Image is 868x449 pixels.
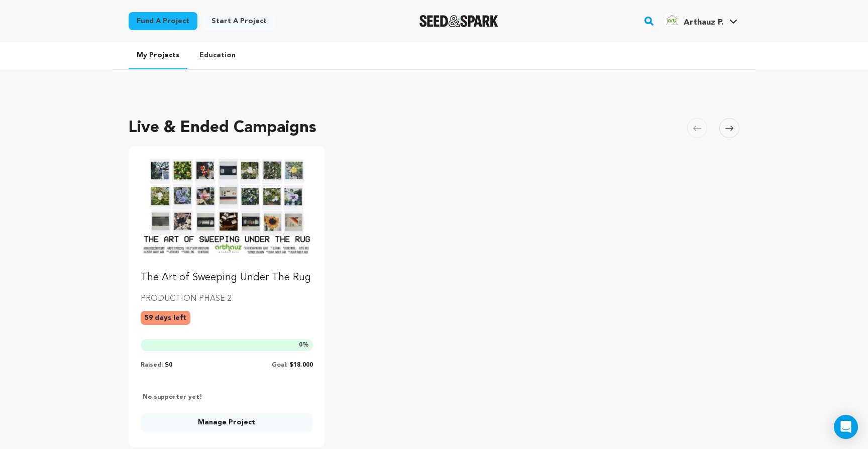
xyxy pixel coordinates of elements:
[203,12,275,30] a: Start a project
[141,362,163,368] span: Raised:
[684,19,723,27] span: Arthauz P.
[289,362,313,368] span: $18,000
[129,116,316,140] h2: Live & Ended Campaigns
[299,341,309,349] span: %
[141,158,313,285] a: Fund The Art of Sweeping Under The Rug
[141,271,313,285] p: The Art of Sweeping Under The Rug
[834,415,858,439] div: Open Intercom Messenger
[141,413,313,431] a: Manage Project
[419,15,498,27] img: Seed&Spark Logo Dark Mode
[141,393,202,401] p: No supporter yet!
[662,11,739,29] a: Arthauz P.'s Profile
[272,362,287,368] span: Goal:
[299,342,302,348] span: 0
[664,13,680,29] img: Square%20Logo.jpg
[191,42,244,68] a: Education
[129,12,197,30] a: Fund a project
[664,13,723,29] div: Arthauz P.'s Profile
[141,311,190,325] p: 59 days left
[662,11,739,32] span: Arthauz P.'s Profile
[419,15,498,27] a: Seed&Spark Homepage
[165,362,172,368] span: $0
[129,42,187,69] a: My Projects
[141,293,313,305] p: PRODUCTION PHASE 2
